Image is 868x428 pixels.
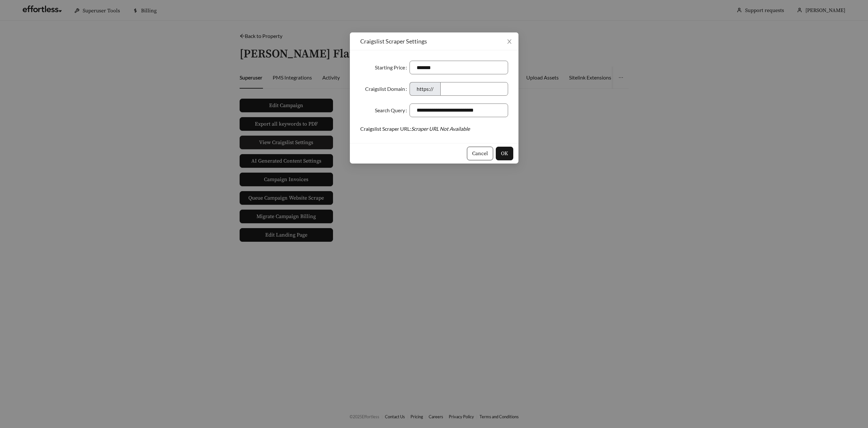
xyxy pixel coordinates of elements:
[375,61,409,74] label: Starting Price
[501,150,508,157] span: OK
[411,126,470,132] em: Scraper URL Not Available
[375,104,409,117] label: Search Query
[365,82,409,96] label: Craigslist Domain
[467,147,493,160] button: Cancel
[440,82,508,96] input: Craigslist Domain
[506,39,512,44] span: close
[360,126,470,132] a: Craigslist Scraper URL:
[360,38,508,45] div: Craigslist Scraper Settings
[500,32,518,51] button: Close
[472,150,488,157] span: Cancel
[496,147,513,160] button: OK
[409,82,440,96] span: https://
[410,61,507,74] input: Starting Price
[409,104,508,117] input: Search Query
